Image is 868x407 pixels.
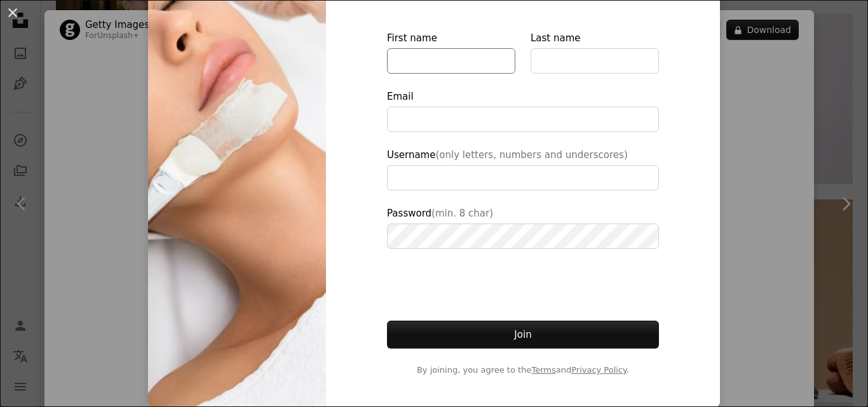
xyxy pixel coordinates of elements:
[387,89,659,132] label: Email
[387,30,515,74] label: First name
[387,48,515,74] input: First name
[387,107,659,132] input: Email
[387,165,659,190] input: Username(only letters, numbers and underscores)
[531,365,555,375] a: Terms
[387,147,659,190] label: Username
[387,206,659,249] label: Password
[387,321,659,349] button: Join
[431,208,493,219] span: (min. 8 char)
[387,224,659,249] input: Password(min. 8 char)
[387,364,659,377] span: By joining, you agree to the and .
[571,365,627,375] a: Privacy Policy
[531,48,659,74] input: Last name
[531,30,659,74] label: Last name
[435,149,627,161] span: (only letters, numbers and underscores)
